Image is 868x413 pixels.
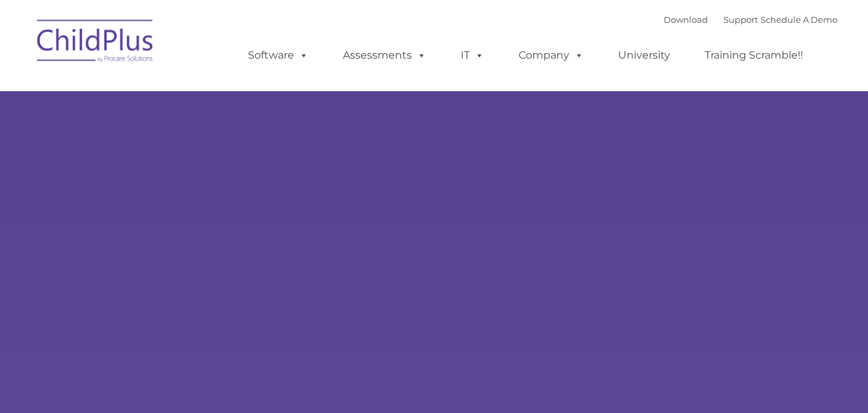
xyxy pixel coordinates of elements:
a: IT [448,42,497,68]
a: Software [235,42,321,68]
a: Support [724,14,758,25]
a: Company [506,42,597,68]
a: Download [664,14,708,25]
a: Assessments [330,42,439,68]
font: | [664,14,837,25]
a: University [605,42,683,68]
a: Schedule A Demo [761,14,837,25]
img: ChildPlus by Procare Solutions [31,10,161,76]
a: Training Scramble!! [692,42,816,68]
